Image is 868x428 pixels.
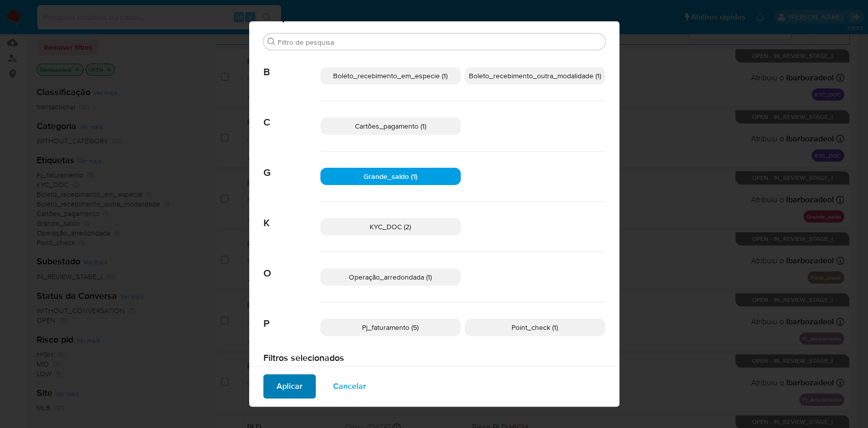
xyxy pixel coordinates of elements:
button: Cancelar [320,374,379,399]
span: Grande_saldo (1) [364,171,417,181]
span: B [263,51,320,78]
span: O [263,252,320,280]
input: Filtro de pesquisa [278,38,601,47]
span: Aplicar [277,375,303,398]
div: KYC_DOC (2) [320,218,461,235]
div: Grande_saldo (1) [320,168,461,185]
span: Boleto_recebimento_outra_modalidade (1) [469,71,601,81]
div: Boleto_recebimento_em_especie (1) [320,67,461,84]
span: KYC_DOC (2) [370,222,411,232]
span: Boleto_recebimento_em_especie (1) [333,71,447,81]
span: Operação_arredondada (1) [349,272,432,282]
span: G [263,151,320,179]
span: Point_check (1) [512,322,558,332]
button: Remover seleção [263,363,321,376]
span: Pj_faturamento (5) [362,322,418,332]
div: Point_check (1) [465,319,605,336]
span: Remover seleção [268,364,316,375]
div: Operação_arredondada (1) [320,268,461,286]
span: K [263,202,320,229]
span: Etiquetas [263,10,596,22]
span: Cancelar [333,375,366,398]
div: Boleto_recebimento_outra_modalidade (1) [465,67,605,84]
h2: Filtros selecionados [263,352,605,363]
span: P [263,302,320,330]
button: Aplicar [263,374,316,399]
div: Cartões_pagamento (1) [320,117,461,135]
div: Pj_faturamento (5) [320,319,461,336]
span: Cartões_pagamento (1) [355,121,426,131]
button: Buscar [267,38,276,46]
span: C [263,101,320,129]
